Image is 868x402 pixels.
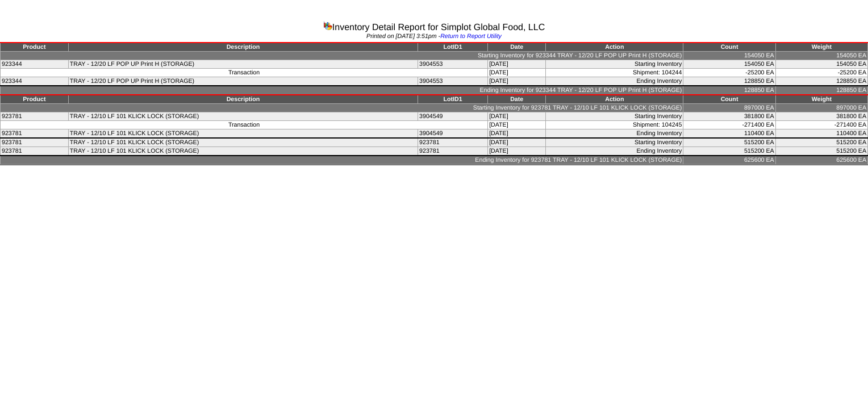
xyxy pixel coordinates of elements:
[683,86,775,95] td: 128850 EA
[1,138,69,147] td: 923781
[488,60,546,69] td: [DATE]
[68,147,418,156] td: TRAY - 12/10 LF 101 KLICK LOCK (STORAGE)
[546,112,683,121] td: Starting Inventory
[418,77,488,86] td: 3904553
[323,21,332,30] img: graph.gif
[546,129,683,139] td: Ending Inventory
[546,43,683,52] td: Action
[683,156,775,165] td: 625600 EA
[1,147,69,156] td: 923781
[683,138,775,147] td: 515200 EA
[1,112,69,121] td: 923781
[683,147,775,156] td: 515200 EA
[1,60,69,69] td: 923344
[683,121,775,129] td: -271400 EA
[68,60,418,69] td: TRAY - 12/20 LF POP UP Print H (STORAGE)
[546,95,683,104] td: Action
[775,60,867,69] td: 154050 EA
[1,86,683,95] td: Ending Inventory for 923344 TRAY - 12/20 LF POP UP Print H (STORAGE)
[488,95,546,104] td: Date
[683,77,775,86] td: 128850 EA
[1,129,69,139] td: 923781
[775,77,867,86] td: 128850 EA
[775,138,867,147] td: 515200 EA
[1,121,488,129] td: Transaction
[683,52,775,60] td: 154050 EA
[546,69,683,77] td: Shipment: 104244
[68,138,418,147] td: TRAY - 12/10 LF 101 KLICK LOCK (STORAGE)
[683,69,775,77] td: -25200 EA
[775,121,867,129] td: -271400 EA
[775,147,867,156] td: 515200 EA
[683,60,775,69] td: 154050 EA
[546,138,683,147] td: Starting Inventory
[546,121,683,129] td: Shipment: 104245
[418,43,488,52] td: LotID1
[775,156,867,165] td: 625600 EA
[1,43,69,52] td: Product
[546,147,683,156] td: Ending Inventory
[488,43,546,52] td: Date
[488,147,546,156] td: [DATE]
[1,69,488,77] td: Transaction
[775,52,867,60] td: 154050 EA
[488,138,546,147] td: [DATE]
[68,112,418,121] td: TRAY - 12/10 LF 101 KLICK LOCK (STORAGE)
[440,33,502,40] a: Return to Report Utility
[418,112,488,121] td: 3904549
[418,60,488,69] td: 3904553
[775,104,867,112] td: 897000 EA
[418,95,488,104] td: LotID1
[683,104,775,112] td: 897000 EA
[683,112,775,121] td: 381800 EA
[546,77,683,86] td: Ending Inventory
[683,95,775,104] td: Count
[488,129,546,139] td: [DATE]
[1,52,683,60] td: Starting Inventory for 923344 TRAY - 12/20 LF POP UP Print H (STORAGE)
[546,60,683,69] td: Starting Inventory
[775,95,867,104] td: Weight
[418,129,488,139] td: 3904549
[68,129,418,139] td: TRAY - 12/10 LF 101 KLICK LOCK (STORAGE)
[418,138,488,147] td: 923781
[775,129,867,139] td: 110400 EA
[488,69,546,77] td: [DATE]
[775,112,867,121] td: 381800 EA
[488,121,546,129] td: [DATE]
[418,147,488,156] td: 923781
[488,77,546,86] td: [DATE]
[775,43,867,52] td: Weight
[68,43,418,52] td: Description
[68,77,418,86] td: TRAY - 12/20 LF POP UP Print H (STORAGE)
[775,86,867,95] td: 128850 EA
[1,77,69,86] td: 923344
[68,95,418,104] td: Description
[1,95,69,104] td: Product
[1,104,683,112] td: Starting Inventory for 923781 TRAY - 12/10 LF 101 KLICK LOCK (STORAGE)
[775,69,867,77] td: -25200 EA
[488,112,546,121] td: [DATE]
[683,129,775,139] td: 110400 EA
[1,156,683,165] td: Ending Inventory for 923781 TRAY - 12/10 LF 101 KLICK LOCK (STORAGE)
[683,43,775,52] td: Count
